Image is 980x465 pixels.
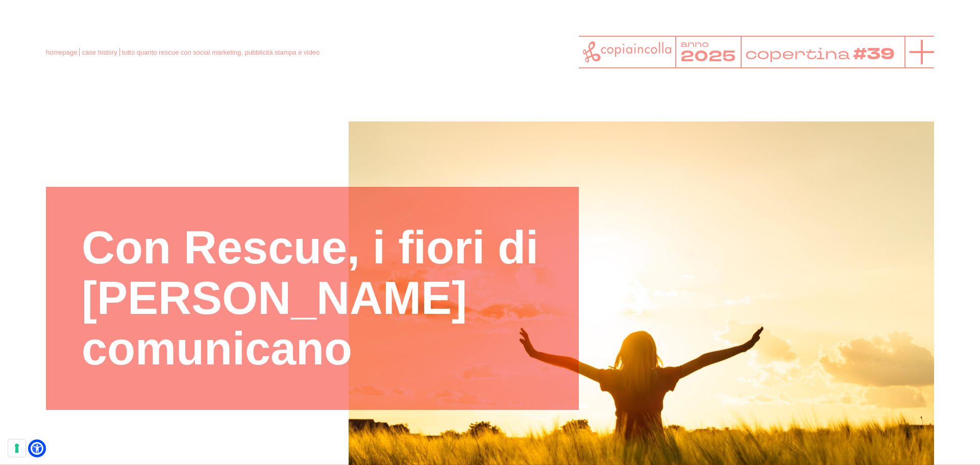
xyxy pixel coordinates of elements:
[82,48,117,56] a: case history
[8,439,26,457] button: Le tue preferenze relative al consenso per le tecnologie di tracciamento
[680,46,736,67] tspan: 2025
[31,442,43,455] a: Open Accessibility Menu
[46,48,77,56] a: homepage
[82,223,543,374] h1: Con Rescue, i fiori di [PERSON_NAME] comunicano
[122,48,320,56] span: tutto quanto rescue con social marketing, pubblicità stampa e video
[745,43,853,64] tspan: copertina
[856,43,899,66] tspan: #39
[680,38,709,50] tspan: anno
